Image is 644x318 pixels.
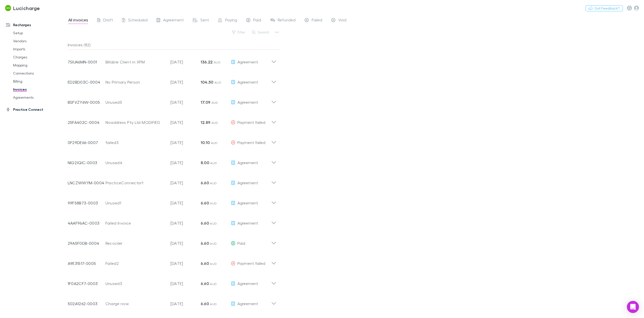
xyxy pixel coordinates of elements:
[210,181,217,185] span: AUD
[8,53,70,61] a: Charges
[201,120,210,125] strong: 12.89
[237,261,265,266] span: Payment failed
[105,59,165,65] div: Billable Client in XPM
[210,262,217,266] span: AUD
[201,180,209,185] strong: 6.60
[105,79,165,85] div: No Primary Person
[170,180,201,186] p: [DATE]
[64,171,280,191] div: LNCZWWYM-0004PracticeConnector1[DATE]6.60 AUDAgreement
[105,160,165,166] div: Unused4
[170,260,201,266] p: [DATE]
[68,79,105,85] p: ED2BD03C-0004
[68,260,105,266] p: A9E31517-0005
[586,5,623,11] button: Got Feedback?
[68,180,105,186] p: LNCZWWYM-0004
[201,301,209,306] strong: 6.60
[278,17,296,24] span: Refunded
[68,119,105,125] p: 25FA402C-0004
[201,140,210,145] strong: 10.10
[170,79,201,85] p: [DATE]
[237,100,258,104] span: Agreement
[163,17,184,24] span: Agreement
[8,37,70,45] a: Vendors
[214,81,221,84] span: AUD
[200,17,209,24] span: Sent
[68,139,105,146] p: 0F29DE66-0007
[105,240,165,246] div: Recociler
[5,5,11,11] img: Lucicharge's Logo
[237,140,265,145] span: Payment failed
[211,141,218,145] span: AUD
[237,221,258,225] span: Agreement
[8,61,70,69] a: Mapping
[338,17,346,24] span: Void
[210,201,217,205] span: AUD
[8,77,70,85] a: Billing
[170,200,201,206] p: [DATE]
[64,191,280,211] div: 99F58B73-0003Unused1[DATE]6.60 AUDAgreement
[8,93,70,101] a: Agreements
[237,301,258,306] span: Agreement
[211,101,218,104] span: AUD
[68,200,105,206] p: 99F58B73-0003
[312,17,322,24] span: Failed
[8,45,70,53] a: Imports
[201,160,209,165] strong: 8.00
[237,200,258,205] span: Agreement
[201,200,209,205] strong: 6.60
[201,261,209,266] strong: 6.60
[64,70,280,90] div: ED2BD03C-0004No Primary Person[DATE]104.50 AUDAgreement
[105,200,165,206] div: Unused1
[201,221,209,226] strong: 6.60
[105,180,165,186] div: PracticeConnector1
[237,59,258,64] span: Agreement
[170,139,201,146] p: [DATE]
[201,80,213,85] strong: 104.50
[64,292,280,312] div: 502A1262-0003Charge now[DATE]6.60 AUDAgreement
[64,271,280,292] div: 1F0A2CF7-0003Unused3[DATE]6.60 AUDAgreement
[64,151,280,171] div: NIG2JQIC-0003Unused4[DATE]8.00 AUDAgreement
[211,121,218,125] span: AUD
[210,161,217,165] span: AUD
[128,17,148,24] span: Scheduled
[68,280,105,287] p: 1F0A2CF7-0003
[210,242,217,245] span: AUD
[64,211,280,231] div: 4AAF96AC-0003Failed Invoice[DATE]6.60 AUDAgreement
[210,302,217,306] span: AUD
[170,59,201,65] p: [DATE]
[253,17,261,24] span: Paid
[229,29,248,35] button: Filter
[8,69,70,77] a: Connections
[68,59,105,65] p: 7SIUA6MN-0001
[237,241,245,245] span: Paid
[170,240,201,246] p: [DATE]
[68,240,105,246] p: 29A5F0DB-0004
[68,99,105,105] p: BSFVZY6W-0005
[8,85,70,93] a: Invoices
[1,21,70,29] a: Recharges
[64,231,280,251] div: 29A5F0DB-0004Recociler[DATE]6.60 AUDPaid
[68,160,105,166] p: NIG2JQIC-0003
[170,99,201,105] p: [DATE]
[225,17,237,24] span: Paying
[237,180,258,185] span: Agreement
[105,119,165,125] div: Noaddress Pty Ltd MODIFIED
[210,222,217,225] span: AUD
[68,17,88,24] span: All invoices
[170,119,201,125] p: [DATE]
[68,301,105,307] p: 502A1262-0003
[170,220,201,226] p: [DATE]
[105,301,165,307] div: Charge now
[201,100,210,105] strong: 17.09
[210,282,217,286] span: AUD
[2,2,43,14] a: Lucicharge
[105,139,165,146] div: failed3
[170,160,201,166] p: [DATE]
[103,17,113,24] span: Draft
[64,130,280,151] div: 0F29DE66-0007failed3[DATE]10.10 AUDPayment failed
[13,5,40,11] h3: Lucicharge
[237,80,258,84] span: Agreement
[1,105,70,114] a: Practice Connect
[64,251,280,271] div: A9E31517-0005Failed2[DATE]6.60 AUDPayment failed
[105,260,165,266] div: Failed2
